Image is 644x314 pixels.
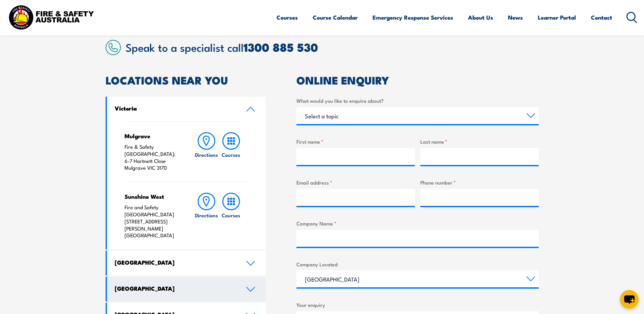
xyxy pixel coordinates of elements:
[125,204,181,239] p: Fire and Safety [GEOGRAPHIC_DATA] [STREET_ADDRESS][PERSON_NAME] [GEOGRAPHIC_DATA]
[126,41,539,53] h2: Speak to a specialist call
[115,285,236,292] h4: [GEOGRAPHIC_DATA]
[296,75,539,84] h2: ONLINE ENQUIRY
[125,143,181,171] p: Fire & Safety [GEOGRAPHIC_DATA]: 6-7 Hartnett Close Mulgrave VIC 3170
[620,290,639,309] button: chat-button
[195,212,218,219] h6: Directions
[276,8,298,26] a: Courses
[222,151,240,158] h6: Courses
[538,8,576,26] a: Learner Portal
[296,260,539,268] label: Company Located
[106,75,266,84] h2: LOCATIONS NEAR YOU
[296,138,415,145] label: First name
[296,97,539,104] label: What would you like to enquire about?
[313,8,358,26] a: Course Calendar
[194,193,219,239] a: Directions
[296,219,539,227] label: Company Name
[222,212,240,219] h6: Courses
[420,138,539,145] label: Last name
[125,193,181,200] h4: Sunshine West
[373,8,453,26] a: Emergency Response Services
[244,38,318,56] a: 1300 885 530
[420,178,539,186] label: Phone number
[296,301,539,309] label: Your enquiry
[508,8,523,26] a: News
[115,104,236,112] h4: Victoria
[107,277,266,301] a: [GEOGRAPHIC_DATA]
[195,151,218,158] h6: Directions
[468,8,493,26] a: About Us
[125,132,181,140] h4: Mulgrave
[591,8,612,26] a: Contact
[194,132,219,171] a: Directions
[296,178,415,186] label: Email address
[219,193,243,239] a: Courses
[115,259,236,266] h4: [GEOGRAPHIC_DATA]
[219,132,243,171] a: Courses
[107,97,266,121] a: Victoria
[107,251,266,275] a: [GEOGRAPHIC_DATA]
